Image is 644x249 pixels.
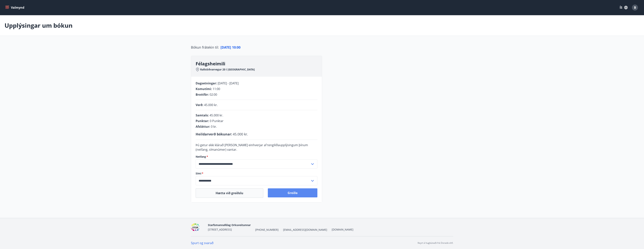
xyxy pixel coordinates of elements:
[196,92,209,97] span: Brottför :
[283,228,327,232] span: [EMAIL_ADDRESS][DOMAIN_NAME]
[255,228,279,232] span: [PHONE_NUMBER]
[210,113,223,117] span: 45.000 kr.
[196,124,210,129] span: Afsláttur :
[208,223,251,227] span: Starfsmannafélag Orkuveitunnar
[634,5,636,10] span: B
[196,119,209,123] span: Punktar :
[196,87,212,91] span: Komutími :
[233,132,248,136] span: 45.000 kr.
[196,113,209,117] span: Samtals :
[221,45,240,50] span: [DATE] 10:00
[196,155,317,159] label: Netfang
[5,4,26,11] button: menu
[218,81,239,85] span: [DATE] - [DATE]
[630,3,639,12] button: B
[196,60,322,67] h3: Félagsheimili
[208,228,232,231] span: [STREET_ADDRESS]
[196,143,308,152] span: Þú getur ekki klárað [PERSON_NAME] einhverjar af tengiliðaupplýsingum þínum (netfang, símanúmer) ...
[332,228,353,231] a: [DOMAIN_NAME]
[191,45,219,50] span: Bókun frátekin til :
[196,103,203,107] span: Verð :
[200,68,255,71] span: Rafstöðvarvegur 20 í [GEOGRAPHIC_DATA]
[213,87,220,91] span: 11:00
[196,132,232,136] span: Heildarverð bókunar :
[196,172,317,175] label: Sími
[211,124,217,129] span: 0 kr.
[618,4,630,11] button: ÍS
[210,119,224,123] span: 0 Punktar
[5,21,73,30] p: Upplýsingar um bókun
[204,103,218,107] span: 45.000 kr.
[191,223,205,231] img: 6gDcfMXiVBXXG0H6U6eM60D7nPrsl9g1x4qDF8XG.png
[191,241,214,245] a: Spurt og svarað
[196,188,263,198] button: Hætta við greiðslu
[196,81,217,85] span: Dagsetningar :
[268,188,317,197] button: Greiða
[418,241,453,245] p: Keyrt á hugbúnaði frá Dorado ehf.
[210,92,217,97] span: 02:00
